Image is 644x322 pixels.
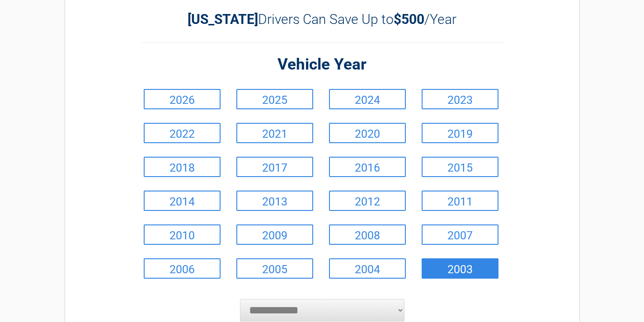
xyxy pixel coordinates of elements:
a: 2004 [329,258,406,279]
a: 2021 [236,123,313,143]
a: 2019 [422,123,498,143]
a: 2014 [144,191,221,211]
a: 2013 [236,191,313,211]
a: 2007 [422,224,498,245]
a: 2024 [329,89,406,109]
a: 2022 [144,123,221,143]
a: 2018 [144,157,221,177]
a: 2012 [329,191,406,211]
a: 2023 [422,89,498,109]
h2: Vehicle Year [141,54,503,75]
a: 2008 [329,224,406,245]
a: 2005 [236,258,313,279]
a: 2010 [144,224,221,245]
a: 2003 [422,258,498,279]
b: $500 [394,11,424,27]
a: 2025 [236,89,313,109]
a: 2015 [422,157,498,177]
a: 2011 [422,191,498,211]
a: 2020 [329,123,406,143]
a: 2016 [329,157,406,177]
a: 2026 [144,89,221,109]
a: 2006 [144,258,221,279]
a: 2009 [236,224,313,245]
a: 2017 [236,157,313,177]
h2: Drivers Can Save Up to /Year [141,11,503,27]
b: [US_STATE] [188,11,258,27]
